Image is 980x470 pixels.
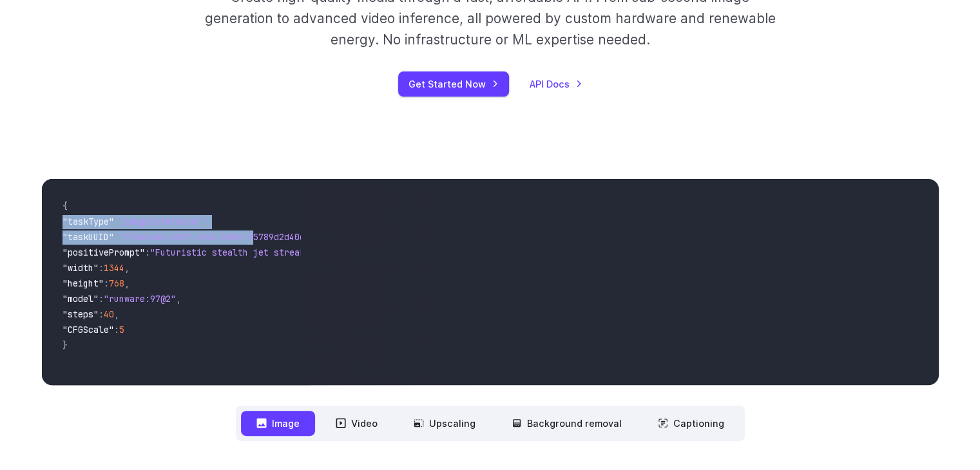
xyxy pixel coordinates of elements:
[114,308,119,320] span: ,
[119,216,202,227] span: "imageInference"
[62,247,145,258] span: "positivePrompt"
[642,411,740,436] button: Captioning
[62,200,68,212] span: {
[119,324,124,335] span: 5
[241,411,315,436] button: Image
[62,339,68,351] span: }
[176,293,181,305] span: ,
[496,411,637,436] button: Background removal
[124,262,130,274] span: ,
[62,293,99,305] span: "model"
[109,277,124,289] span: 768
[62,216,114,227] span: "taskType"
[320,411,393,436] button: Video
[62,277,104,289] span: "height"
[114,324,119,335] span: :
[104,262,124,274] span: 1344
[104,293,176,305] span: "runware:97@2"
[62,231,114,243] span: "taskUUID"
[145,247,150,258] span: :
[104,277,109,289] span: :
[124,277,130,289] span: ,
[99,308,104,320] span: :
[150,247,619,258] span: "Futuristic stealth jet streaking through a neon-lit cityscape with glowing purple exhaust"
[62,308,99,320] span: "steps"
[398,411,491,436] button: Upscaling
[114,231,119,243] span: :
[99,293,104,305] span: :
[202,216,207,227] span: ,
[114,216,119,227] span: :
[530,77,582,91] a: API Docs
[62,324,114,335] span: "CFGScale"
[398,71,509,97] a: Get Started Now
[99,262,104,274] span: :
[62,262,99,274] span: "width"
[104,308,114,320] span: 40
[119,231,315,243] span: "7f3ebcb6-b897-49e1-b98c-f5789d2d40d7"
